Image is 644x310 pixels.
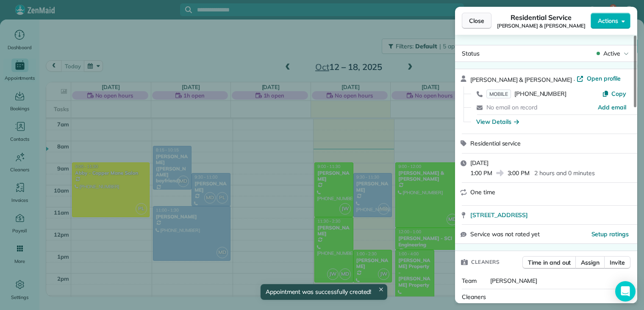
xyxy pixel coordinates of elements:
[587,74,621,83] span: Open profile
[470,140,521,147] span: Residential service
[471,258,500,266] span: Cleaners
[615,281,636,302] div: Open Intercom Messenger
[486,89,511,98] span: MOBILE
[490,277,538,285] span: [PERSON_NAME]
[581,258,600,267] span: Assign
[522,256,576,269] button: Time in and out
[610,258,625,267] span: Invite
[534,169,594,177] p: 2 hours and 0 minutes
[462,50,480,57] span: Status
[575,256,605,269] button: Assign
[602,89,626,98] button: Copy
[603,49,620,58] span: Active
[470,188,495,196] span: One time
[604,256,630,269] button: Invite
[591,230,629,238] button: Setup ratings
[577,74,621,83] a: Open profile
[469,17,484,25] span: Close
[591,230,629,238] span: Setup ratings
[497,22,586,29] span: [PERSON_NAME] & [PERSON_NAME]
[462,13,491,29] button: Close
[470,230,540,239] span: Service was not rated yet
[486,89,566,98] a: MOBILE[PHONE_NUMBER]
[470,169,492,177] span: 1:00 PM
[572,76,577,83] span: ·
[462,293,486,301] span: Cleaners
[476,117,519,126] button: View Details
[598,103,626,112] a: Add email
[470,76,572,84] span: [PERSON_NAME] & [PERSON_NAME]
[470,211,632,219] a: [STREET_ADDRESS]
[508,169,530,177] span: 3:00 PM
[511,12,571,22] span: Residential Service
[514,90,566,98] span: [PHONE_NUMBER]
[611,90,626,98] span: Copy
[486,103,537,111] span: No email on record
[598,17,618,25] span: Actions
[470,159,489,167] span: [DATE]
[470,211,528,219] span: [STREET_ADDRESS]
[462,277,477,285] span: Team
[261,284,388,300] div: Appointment was successfully created!
[528,258,571,267] span: Time in and out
